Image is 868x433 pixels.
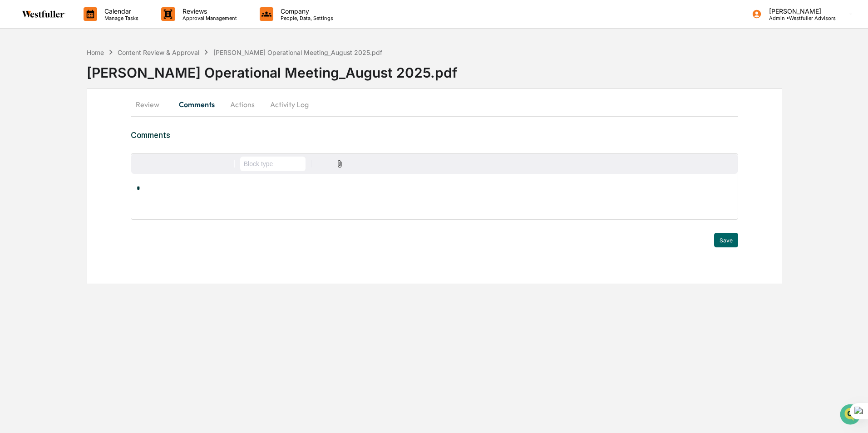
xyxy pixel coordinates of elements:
[66,115,73,123] div: 🗄️
[18,114,59,123] span: Preclearance
[165,157,179,171] button: Underline
[75,114,113,123] span: Attestations
[24,41,150,51] input: Clear
[839,403,863,428] iframe: Open customer support
[5,128,61,144] a: 🔎Data Lookup
[263,93,316,115] button: Activity Log
[213,49,382,56] div: [PERSON_NAME] Operational Meeting_August 2025.pdf
[31,69,149,79] div: Start new chat
[97,7,143,15] p: Calendar
[62,111,116,127] a: 🗄️Attestations
[131,93,738,115] div: secondary tabs example
[714,233,738,247] button: Save
[9,19,165,34] p: How can we help?
[118,49,199,56] div: Content Review & Approval
[9,69,25,86] img: 1746055101610-c473b297-6a78-478c-a979-82029cc54cd1
[332,158,348,170] button: Attach files
[762,7,836,15] p: [PERSON_NAME]
[64,153,110,161] a: Powered byPylon
[175,7,242,15] p: Reviews
[18,132,57,141] span: Data Lookup
[131,130,738,140] h3: Comments
[150,157,165,171] button: Italic
[273,15,338,21] p: People, Data, Settings
[31,79,115,86] div: We're available if you need us!
[154,72,165,83] button: Start new chat
[87,49,104,56] div: Home
[5,111,62,127] a: 🖐️Preclearance
[273,7,338,15] p: Company
[87,57,868,81] div: [PERSON_NAME] Operational Meeting_August 2025.pdf
[136,157,150,171] button: Bold
[97,15,143,21] p: Manage Tasks
[172,93,222,115] button: Comments
[9,133,16,140] div: 🔎
[9,115,16,123] div: 🖐️
[175,15,242,21] p: Approval Management
[22,10,65,18] img: logo
[90,154,110,161] span: Pylon
[762,15,836,21] p: Admin • Westfuller Advisors
[222,93,263,115] button: Actions
[240,157,306,171] button: Block type
[131,93,172,115] button: Review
